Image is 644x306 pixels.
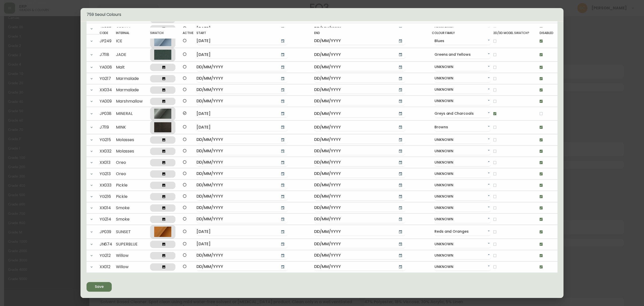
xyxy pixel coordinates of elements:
div: UNKNOWN [434,24,491,33]
input: DD/MM/YYYY [314,159,393,167]
input: DD/MM/YYYY [314,86,393,94]
td: MINK [116,121,150,134]
input: DD/MM/YYYY [314,252,393,260]
td: Malt [116,62,150,73]
input: DD/MM/YYYY [196,215,276,223]
input: DD/MM/YYYY [196,204,276,212]
td: MINERAL [116,107,150,120]
td: YG214 [100,214,116,225]
input: DD/MM/YYYY [196,136,276,144]
input: DD/MM/YYYY [196,25,276,33]
td: Willow [116,261,150,272]
div: UNKNOWN [434,193,491,201]
input: DD/MM/YYYY [196,228,276,236]
div: UNKNOWN [434,159,491,167]
div: UNKNOWN [434,263,491,271]
div: UNKNOWN [434,240,491,249]
input: DD/MM/YYYY [196,147,276,155]
input: DD/MM/YYYY [196,86,276,94]
td: YG212 [100,250,116,261]
input: DD/MM/YYYY [314,170,393,178]
div: Save [95,284,104,290]
td: YG215 [100,134,116,145]
input: DD/MM/YYYY [196,170,276,178]
div: UNKNOWN [434,252,491,260]
td: CREAM [116,23,150,34]
td: Willow [116,250,150,261]
input: DD/MM/YYYY [314,147,393,155]
div: Greys and Charcoals [434,110,491,118]
div: UNKNOWN [434,181,491,190]
th: Start [196,27,314,39]
input: DD/MM/YYYY [314,37,393,45]
td: Smoke [116,202,150,213]
th: 2D/3D Model Swatch? [493,27,540,39]
div: UNKNOWN [434,97,491,105]
div: UNKNOWN [434,204,491,212]
td: YG217 [100,73,116,84]
td: YG213 [100,168,116,179]
td: Marmalade [116,84,150,96]
td: YA008 [100,62,116,73]
td: XX034 [100,84,116,96]
td: Marmalade [116,73,150,84]
input: DD/MM/YYYY [196,63,276,71]
td: JP039 [100,225,116,238]
div: UNKNOWN [434,86,491,94]
td: JP249 [100,35,116,48]
input: DD/MM/YYYY [314,228,393,236]
td: YA009 [100,96,116,107]
input: DD/MM/YYYY [314,215,393,223]
input: DD/MM/YYYY [196,97,276,105]
input: DD/MM/YYYY [314,136,393,144]
td: Oreo [116,168,150,179]
h5: 759 Seoul Colours [87,12,557,17]
td: J7118 [100,48,116,62]
input: DD/MM/YYYY [196,37,276,45]
td: Pickle [116,191,150,202]
input: DD/MM/YYYY [196,181,276,189]
div: UNKNOWN [434,170,491,178]
td: JADE [116,48,150,62]
div: UNKNOWN [434,136,491,144]
td: ICE [116,35,150,48]
td: Pickle [116,180,150,191]
th: Active [183,27,196,39]
td: XX032 [100,146,116,157]
input: DD/MM/YYYY [314,123,393,131]
input: DD/MM/YYYY [196,51,276,59]
td: Marshmallow [116,96,150,107]
input: DD/MM/YYYY [196,263,276,271]
td: XX012 [100,261,116,272]
td: Smoke [116,214,150,225]
div: Greens and Yellows [434,51,491,59]
input: DD/MM/YYYY [314,110,393,118]
td: JP038 [100,107,116,120]
td: Molasses [116,146,150,157]
th: Colour Family [432,27,493,39]
td: SUNSET [116,225,150,238]
td: Oreo [116,157,150,168]
td: XX014 [100,202,116,213]
div: UNKNOWN [434,215,491,224]
th: Code [100,27,116,39]
input: DD/MM/YYYY [314,75,393,83]
input: DD/MM/YYYY [314,193,393,201]
td: Molasses [116,134,150,145]
button: Save [87,282,112,292]
div: Reds and Oranges [434,228,491,236]
th: End [314,27,432,39]
input: DD/MM/YYYY [196,75,276,83]
td: SUPERBLUE [116,239,150,250]
div: UNKNOWN [434,74,491,83]
td: J7119 [100,121,116,134]
input: DD/MM/YYYY [196,123,276,131]
input: DD/MM/YYYY [314,63,393,71]
input: DD/MM/YYYY [314,51,393,59]
td: YG216 [100,191,116,202]
td: JN674 [100,239,116,250]
input: DD/MM/YYYY [314,240,393,248]
input: DD/MM/YYYY [314,25,393,33]
td: XX033 [100,180,116,191]
div: UNKNOWN [434,147,491,156]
